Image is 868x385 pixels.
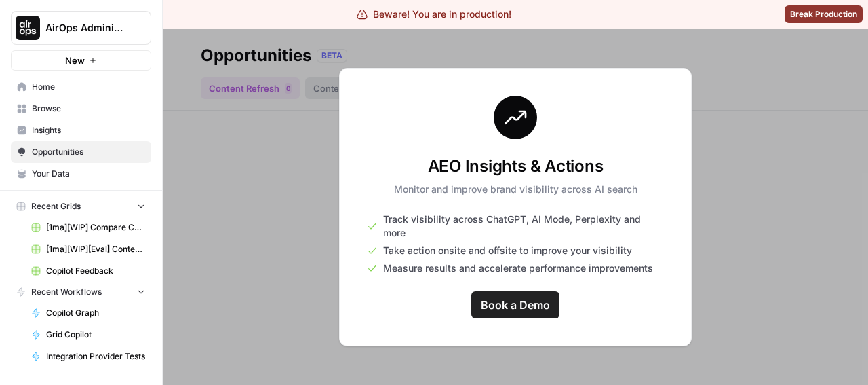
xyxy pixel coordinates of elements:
a: [1ma][WIP][Eval] Content Compare Grid [25,238,151,260]
a: Home [11,76,151,98]
span: Home [32,81,145,93]
div: Beware! You are in production! [357,7,511,21]
span: Measure results and accelerate performance improvements [383,261,653,275]
button: Break Production [785,5,863,23]
span: Copilot Feedback [46,265,145,277]
span: Insights [32,124,145,136]
a: Insights [11,120,151,141]
span: Integration Provider Tests [46,350,145,363]
span: Track visibility across ChatGPT, AI Mode, Perplexity and more [383,213,664,240]
span: [1ma][WIP] Compare Convert Content Format [46,221,145,234]
p: Monitor and improve brand visibility across AI search [394,183,637,196]
span: [1ma][WIP][Eval] Content Compare Grid [46,243,145,255]
span: Opportunities [32,146,145,158]
span: Recent Grids [31,200,81,213]
button: Recent Grids [11,196,151,217]
button: Recent Workflows [11,282,151,302]
button: New [11,50,151,71]
a: Copilot Graph [25,302,151,324]
span: New [65,54,85,67]
a: Your Data [11,163,151,185]
a: Browse [11,98,151,120]
h3: AEO Insights & Actions [394,155,637,177]
a: Opportunities [11,141,151,163]
span: Recent Workflows [31,286,102,298]
a: Copilot Feedback [25,260,151,282]
span: Take action onsite and offsite to improve your visibility [383,244,632,257]
span: Book a Demo [481,297,550,313]
button: Workspace: AirOps Administrative [11,11,151,45]
a: [1ma][WIP] Compare Convert Content Format [25,217,151,238]
a: Book a Demo [471,291,559,318]
a: Integration Provider Tests [25,346,151,367]
span: Your Data [32,168,145,180]
span: AirOps Administrative [45,21,127,35]
span: Break Production [790,8,857,20]
span: Copilot Graph [46,307,145,319]
img: AirOps Administrative Logo [16,16,40,40]
a: Grid Copilot [25,324,151,346]
span: Browse [32,103,145,115]
span: Grid Copilot [46,329,145,341]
